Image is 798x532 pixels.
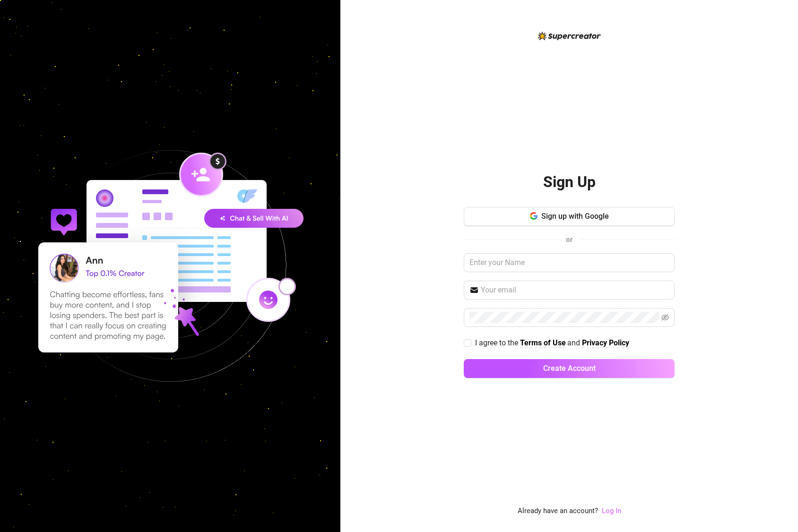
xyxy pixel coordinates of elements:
[582,338,629,347] strong: Privacy Policy
[602,506,621,515] a: Log In
[541,212,609,221] span: Sign up with Google
[566,235,572,244] span: or
[475,338,520,347] span: I agree to the
[661,314,669,321] span: eye-invisible
[464,207,675,226] button: Sign up with Google
[464,359,675,378] button: Create Account
[464,253,675,272] input: Enter your Name
[602,506,621,517] a: Log In
[520,338,566,347] strong: Terms of Use
[520,338,566,348] a: Terms of Use
[7,103,334,429] img: signup-background-D0MIrEPF.svg
[567,338,582,347] span: and
[538,32,601,40] img: logo-BBDzfeDw.svg
[481,284,669,296] input: Your email
[543,172,596,192] h2: Sign Up
[543,364,596,373] span: Create Account
[582,338,629,348] a: Privacy Policy
[518,506,598,517] span: Already have an account?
